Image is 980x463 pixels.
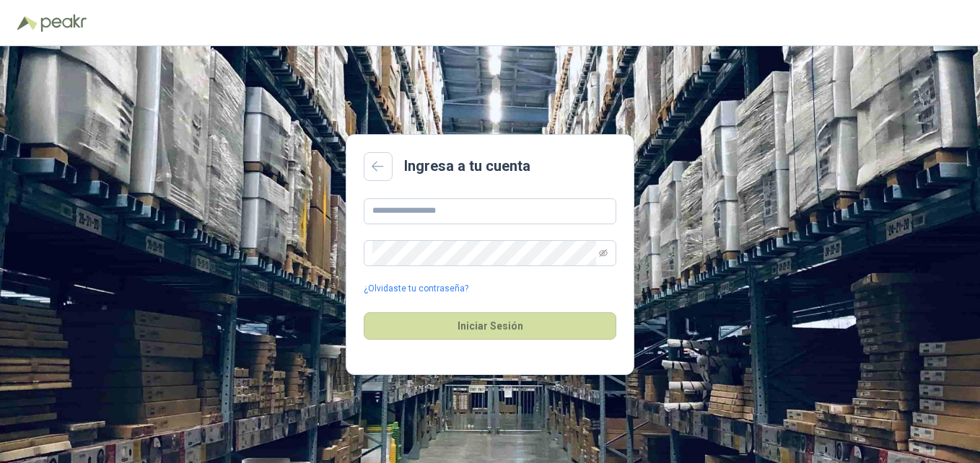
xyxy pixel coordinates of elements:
a: ¿Olvidaste tu contraseña? [364,282,468,296]
img: Peakr [40,14,87,32]
button: Iniciar Sesión [364,312,616,340]
img: Logo [17,16,38,30]
span: eye-invisible [599,249,608,257]
h2: Ingresa a tu cuenta [404,155,530,177]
